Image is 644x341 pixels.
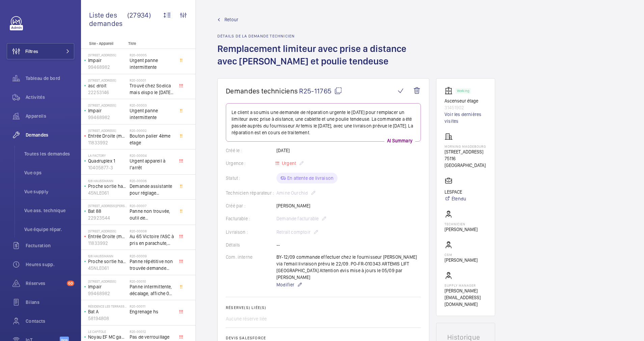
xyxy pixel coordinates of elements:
span: Au 65 Victoire l'ASC à pris en parachute, toutes les sécu coupé, il est au 3 ème, asc sans machin... [130,233,174,247]
h2: R20-00008 [130,229,174,233]
p: Supply manager [445,283,487,287]
p: Morning Magdebourg [445,144,487,148]
a: Étendu [445,195,466,202]
p: LESPACE [445,189,466,195]
h2: R20-00005 [130,53,174,57]
span: Vue équipe répar. [24,226,74,233]
span: Demandes techniciens [226,87,298,95]
p: Proche sortie hall Pelletier [88,258,127,265]
span: Heures supp. [26,261,74,268]
p: 22923544 [88,215,127,221]
span: Bilans [26,299,74,306]
span: Demande assistante pour réglage d'opérateurs porte cabine double accès [130,183,174,196]
p: Résidence les Terrasse - [STREET_ADDRESS] [88,304,127,308]
p: [STREET_ADDRESS] [445,148,487,155]
p: Impair [88,283,127,290]
span: Retour [224,16,238,23]
span: Panne intermittente, décalage, affiche 0 au palier alors que l'appareil se trouve au 1er étage, c... [130,283,174,297]
p: Impair [88,57,127,64]
a: Voir les dernières visites [445,111,487,124]
p: 45NLE061 [88,265,127,272]
p: Bat 88 [88,208,127,215]
p: asc droit [88,82,127,89]
p: [STREET_ADDRESS] [88,78,127,82]
p: AI Summary [384,137,415,144]
span: Urgent panne intermittente [130,57,174,70]
span: Appareils [26,113,74,119]
p: [STREET_ADDRESS] [88,279,127,283]
h2: Devis Salesforce [226,336,421,340]
h2: R20-00010 [130,279,174,283]
span: Vue ops [24,169,74,176]
p: [STREET_ADDRESS] [88,53,127,57]
span: Urgent panne intermittente [130,107,174,121]
p: 99468982 [88,64,127,70]
h2: R20-00002 [130,129,174,133]
span: Vue ass. technique [24,207,74,214]
p: Technicien [445,222,478,226]
p: Le Capitole [88,330,127,334]
p: 10405877-3 [88,164,127,171]
p: [STREET_ADDRESS] [88,103,127,107]
h2: R20-00003 [130,103,174,107]
p: Working [457,90,469,92]
p: Site - Appareil [81,41,126,46]
h2: R20-00012 [130,330,174,334]
p: [STREET_ADDRESS] [88,229,127,233]
span: Panne non trouvée, outil de déverouillouge impératif pour le diagnostic [130,208,174,221]
button: Filtres [7,43,74,59]
span: Engrenage hs [130,308,174,315]
p: 31451902 [445,104,487,111]
p: 99468982 [88,114,127,121]
p: 22253146 [88,89,127,96]
p: [PERSON_NAME] [445,226,478,233]
h2: R20-00004 [130,153,174,158]
p: Entrée Droite (monte-charge) [88,133,127,139]
img: elevator.svg [445,87,455,95]
p: [STREET_ADDRESS][PERSON_NAME] [88,204,127,208]
span: Réserves [26,280,64,287]
p: 11833992 [88,139,127,146]
span: R25-11765 [299,87,342,95]
span: Liste des demandes [89,11,127,28]
span: Bouton palier 4ème etage [130,133,174,146]
p: 6/8 Haussmann [88,179,127,183]
h1: Historique [447,334,484,341]
p: Bat A [88,308,127,315]
p: CSM [445,253,478,257]
p: La Factory [88,153,127,158]
span: Activités [26,94,74,101]
h2: R20-00007 [130,204,174,208]
span: Panne répétitive non trouvée demande assistance expert technique [130,258,174,272]
span: Modifier [276,281,294,288]
span: Urgent appareil à l’arrêt [130,158,174,171]
p: Noyau EF MC gauche [88,334,127,340]
p: 45NLE061 [88,190,127,196]
p: [STREET_ADDRESS] [88,129,127,133]
p: 6/8 Haussmann [88,254,127,258]
p: [PERSON_NAME] [445,257,478,263]
p: Ascenseur étage [445,97,487,104]
span: Trouvé chez Sodica mais dispo le [DATE] [URL][DOMAIN_NAME] [130,82,174,96]
h2: Détails de la demande technicien [217,34,429,38]
p: Quadruplex 1 [88,158,127,164]
span: Demandes [26,132,74,138]
p: 99468982 [88,290,127,297]
p: Titre [128,41,173,46]
p: Impair [88,107,127,114]
p: Proche sortie hall Pelletier [88,183,127,190]
span: Filtres [25,48,38,55]
span: Facturation [26,242,74,249]
span: Vue supply [24,188,74,195]
p: 58194808 [88,315,127,322]
span: Contacts [26,318,74,324]
p: 75116 [GEOGRAPHIC_DATA] [445,155,487,169]
span: Tableau de bord [26,75,74,82]
h2: R20-00001 [130,78,174,82]
p: Le client a soumis une demande de réparation urgente le [DATE] pour remplacer un limiteur avec pr... [232,109,415,136]
span: 60 [67,281,74,286]
h2: Réserve(s) liée(s) [226,305,421,310]
h2: R20-00006 [130,179,174,183]
p: Entrée Droite (monte-charge) [88,233,127,240]
span: Toutes les demandes [24,150,74,157]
